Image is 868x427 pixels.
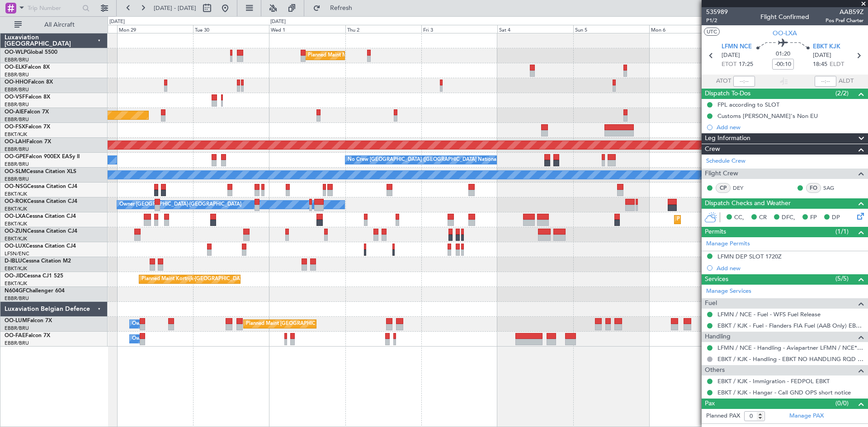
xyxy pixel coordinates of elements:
a: OO-LAHFalcon 7X [5,139,51,145]
span: Leg Information [705,133,750,144]
a: Manage PAX [789,412,824,421]
span: 17:25 [739,60,753,69]
div: [DATE] [109,18,125,26]
span: Others [705,365,725,375]
span: N604GF [5,288,26,294]
span: (2/2) [835,89,849,98]
div: FO [806,183,821,193]
a: EBKT / KJK - Handling - EBKT NO HANDLING RQD FOR CJ [717,355,863,363]
span: OO-GPE [5,154,26,160]
div: Fri 3 [421,25,497,33]
span: OO-AIE [5,109,24,115]
a: EBBR/BRU [5,161,29,168]
div: CP [716,183,731,193]
a: OO-GPEFalcon 900EX EASy II [5,154,80,160]
span: Permits [705,227,726,237]
div: Add new [717,264,863,272]
div: Sun 5 [573,25,649,33]
a: EBKT/KJK [5,235,27,242]
a: N604GFChallenger 604 [5,288,65,294]
a: EBKT/KJK [5,131,27,138]
div: Sat 4 [497,25,573,33]
input: Trip Number [28,1,80,15]
span: [DATE] - [DATE] [154,4,196,12]
span: ETOT [722,60,736,69]
div: Owner Melsbroek Air Base [132,317,193,331]
a: OO-LUMFalcon 7X [5,318,52,324]
span: DFC, [782,213,795,222]
div: FPL according to SLOT [717,101,779,108]
span: [DATE] [722,51,740,60]
a: DEY [733,184,753,192]
a: EBBR/BRU [5,56,29,63]
a: EBBR/BRU [5,295,29,302]
div: Tue 30 [193,25,269,33]
a: EBBR/BRU [5,340,29,347]
div: Owner [GEOGRAPHIC_DATA]-[GEOGRAPHIC_DATA] [119,198,241,211]
a: EBBR/BRU [5,176,29,183]
a: EBBR/BRU [5,325,29,332]
a: OO-LUXCessna Citation CJ4 [5,244,76,249]
div: No Crew [GEOGRAPHIC_DATA] ([GEOGRAPHIC_DATA] National) [348,153,499,167]
a: LFMN / NCE - Handling - Aviapartner LFMN / NCE*****MY HANDLING**** [717,344,863,352]
a: LFMN / NCE - Fuel - WFS Fuel Release [717,310,821,318]
div: Planned Maint Kortrijk-[GEOGRAPHIC_DATA] [142,272,247,286]
span: (1/1) [835,227,849,236]
a: OO-FSXFalcon 7X [5,124,50,130]
input: --:-- [733,76,755,87]
span: OO-LUX [5,244,26,249]
span: OO-FAE [5,333,25,338]
label: Planned PAX [706,412,740,421]
span: OO-NSG [5,184,27,189]
div: Flight Confirmed [760,12,809,22]
span: Fuel [705,298,717,309]
a: EBKT / KJK - Immigration - FEDPOL EBKT [717,377,830,385]
span: Pos Pref Charter [826,17,863,24]
a: OO-FAEFalcon 7X [5,333,50,338]
span: OO-LXA [773,28,797,38]
span: ATOT [716,77,731,86]
div: Wed 1 [269,25,345,33]
a: EBBR/BRU [5,101,29,108]
a: EBBR/BRU [5,86,29,93]
span: D-IBLU [5,258,22,264]
div: Owner Melsbroek Air Base [132,332,193,346]
span: OO-JID [5,273,24,279]
span: Dispatch To-Dos [705,89,750,99]
div: Mon 29 [117,25,193,33]
a: OO-VSFFalcon 8X [5,94,50,100]
a: OO-LXACessna Citation CJ4 [5,214,76,219]
span: LFMN NCE [722,42,752,52]
a: SAG [823,184,844,192]
span: ALDT [839,77,854,86]
span: [DATE] [813,51,831,60]
span: Services [705,274,728,285]
span: OO-FSX [5,124,25,130]
a: EBBR/BRU [5,116,29,123]
a: OO-ELKFalcon 8X [5,65,50,70]
a: EBBR/BRU [5,146,29,153]
span: (5/5) [835,274,849,283]
span: OO-LAH [5,139,26,145]
span: Dispatch Checks and Weather [705,198,791,209]
div: Add new [717,123,863,131]
span: Pax [705,399,715,409]
span: OO-ZUN [5,229,27,234]
a: EBKT/KJK [5,265,27,272]
span: OO-LXA [5,214,26,219]
a: OO-ZUNCessna Citation CJ4 [5,229,77,234]
span: EBKT KJK [813,42,840,52]
div: Planned Maint Kortrijk-[GEOGRAPHIC_DATA] [677,213,782,226]
a: EBKT/KJK [5,280,27,287]
a: EBKT/KJK [5,191,27,197]
span: Refresh [322,5,360,11]
a: OO-HHOFalcon 8X [5,80,53,85]
span: Flight Crew [705,169,738,179]
span: ELDT [830,60,844,69]
span: AAB59Z [826,7,863,17]
span: 18:45 [813,60,827,69]
a: Schedule Crew [706,157,745,166]
div: Planned Maint Milan (Linate) [308,49,373,62]
a: OO-ROKCessna Citation CJ4 [5,199,77,204]
a: OO-WLPGlobal 5500 [5,50,57,55]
